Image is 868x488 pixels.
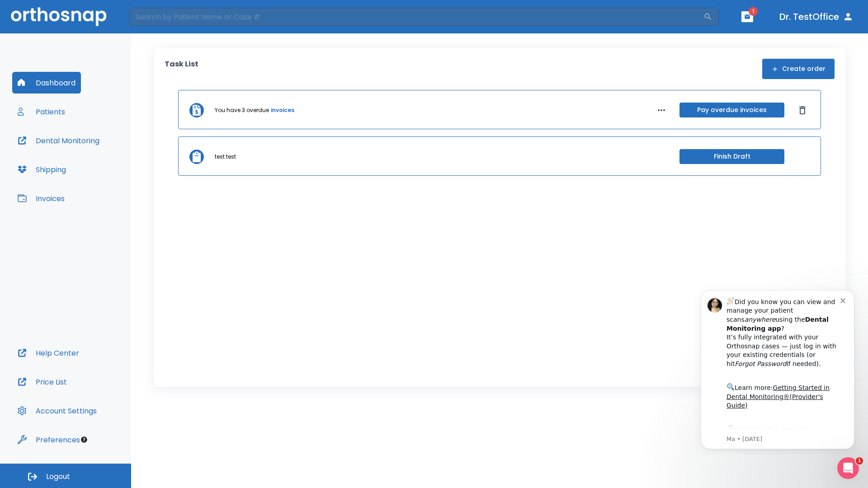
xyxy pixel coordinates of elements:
[679,103,784,117] button: Pay overdue invoices
[46,472,70,482] span: Logout
[12,342,85,364] button: Help Center
[12,371,72,393] button: Price List
[11,7,107,26] img: Orthosnap
[12,400,102,422] button: Account Settings
[679,149,784,164] button: Finish Draft
[856,457,863,465] span: 1
[129,8,703,26] input: Search by Patient Name or Case #
[12,159,71,180] button: Shipping
[165,59,198,79] p: Task List
[749,7,758,16] span: 1
[39,144,120,160] a: App Store
[837,457,859,479] iframe: Intercom live chat
[271,106,294,114] a: invoices
[795,103,810,117] button: Dismiss
[12,101,71,122] button: Patients
[762,59,835,79] button: Create order
[12,188,70,209] button: Invoices
[12,429,85,450] button: Preferences
[80,436,88,444] div: Tooltip anchor
[776,9,857,25] button: Dr. TestOffice
[39,142,153,188] div: Download the app: | ​ Let us know if you need help getting started!
[215,153,236,161] p: test test
[687,282,868,455] iframe: Intercom notifications message
[12,72,81,94] button: Dashboard
[215,106,269,114] p: You have 3 overdue
[153,14,160,21] button: Dismiss notification
[39,153,153,161] p: Message from Ma, sent 6w ago
[12,130,105,151] button: Dental Monitoring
